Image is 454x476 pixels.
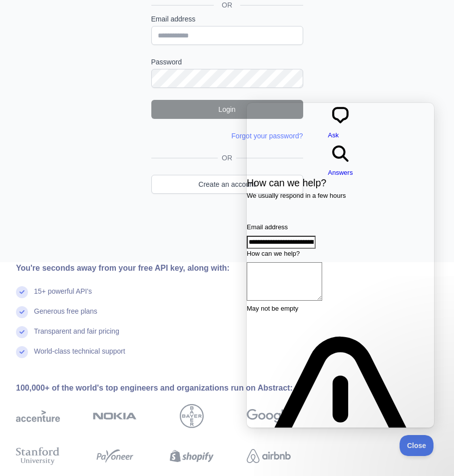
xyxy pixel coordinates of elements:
a: Create an account [151,175,303,194]
iframe: Help Scout Beacon - Live Chat, Contact Form, and Knowledge Base [247,103,434,428]
img: accenture [16,404,60,428]
label: Password [151,57,303,67]
img: bayer [180,404,204,428]
iframe: Help Scout Beacon - Close [400,435,434,456]
img: check mark [16,286,28,298]
img: airbnb [247,445,291,467]
span: OR [218,153,236,163]
img: payoneer [93,445,137,467]
button: Login [151,100,303,119]
div: Transparent and fair pricing [34,326,119,346]
img: check mark [16,346,28,358]
img: check mark [16,326,28,338]
div: World-class technical support [34,346,125,366]
div: 15+ powerful API's [34,286,92,306]
div: 100,000+ of the world's top engineers and organizations run on Abstract: [16,382,323,394]
img: stanford university [16,445,60,467]
img: nokia [93,404,137,428]
label: Email address [151,14,303,24]
div: You're seconds away from your free API key, along with: [16,262,323,274]
a: Forgot your password? [231,132,303,140]
img: shopify [170,445,214,467]
div: Generous free plans [34,306,97,326]
img: check mark [16,306,28,318]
